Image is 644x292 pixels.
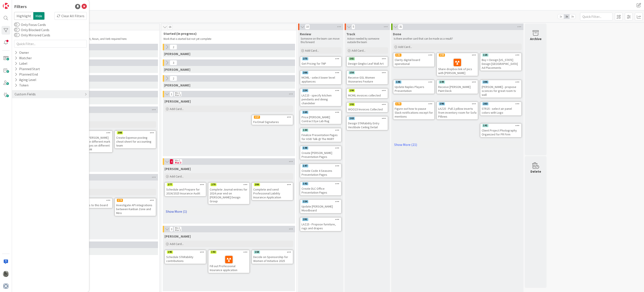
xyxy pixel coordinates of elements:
div: 288Create Expense posting cheat sheet for accounting team [115,131,156,148]
div: 150Receive GSL Women Visionaries Feature [347,71,388,84]
a: 184Add my cards to this board [71,198,113,208]
div: Watcher [14,55,32,61]
div: 163Design STARability Entry Vestibule Ceiling Detail [347,116,388,130]
span: Hannah [164,99,191,103]
div: 195Schedule STARability contributions [165,250,206,264]
a: 277Schedule and Prepare for 2024/2025 Insurance Audit [164,182,206,197]
span: Lisa K. [164,83,190,87]
input: Quick Filter... [14,40,87,48]
div: 141Client Project Photography Organized for PR Firm [480,124,521,137]
span: Done [393,32,401,36]
a: 149Receive [PERSON_NAME] Paint Deck [436,80,478,94]
div: 291 [302,218,308,221]
span: Highlight [14,12,33,20]
div: 266MCMIL - select lower level appliances [300,71,341,84]
div: 195 [167,251,173,254]
span: 4 [170,159,173,164]
span: 2 [170,44,177,50]
div: Receive GSL Women Visionaries Feature [347,75,388,84]
div: 234 [302,89,308,92]
div: Archive [530,36,542,41]
div: Delete [530,169,541,174]
p: Action needed by someone outside the team [347,37,387,44]
div: 277 [165,183,206,187]
div: 125 [480,53,521,57]
div: MCMIL - select lower level appliances [300,75,341,84]
div: Figure out how to pause Slack notifications except for mentions [393,106,434,119]
div: Filters [14,3,27,10]
div: Price [PERSON_NAME] Contract Dye Lab Rug [300,114,341,124]
div: 142 [300,182,341,186]
div: LAZ25 - specify kitchen pendants and dining chandelier [300,93,341,106]
div: 192WOO23 Invoices Collected [347,103,388,112]
div: Schedule STARability contributions [165,254,206,264]
div: 144Finalize Presentation Pages for ASID Talk @ The MART [300,128,341,142]
span: 1x [558,14,564,19]
div: Share dropbox link of pics with [PERSON_NAME] [437,57,478,76]
div: Planned End [14,72,38,77]
img: avatar [3,283,9,289]
img: PA [3,271,9,277]
div: 280 [254,183,260,186]
div: 275 [302,57,308,60]
div: Owner [14,50,29,55]
div: 174Investigate API integrations between Kanban Zone and Miro [115,198,156,216]
div: 167 [254,116,260,119]
label: Only Mirrored Cards [14,32,50,38]
div: 101 [393,53,434,57]
div: 193 [210,251,216,254]
a: 275Get Pricing for TNP [300,56,342,67]
div: 196LAZ25 - Pull 2 pillow inserts from inventory room for Sofa Pillows [437,102,478,119]
div: 195 [165,250,206,254]
a: 288Create Expense posting cheat sheet for accounting team [114,130,156,149]
div: 163 [349,117,355,120]
img: Visit kanbanzone.com [3,3,9,9]
div: 190 [349,89,355,92]
div: 161 [347,57,388,61]
div: 194Share dropbox link of pics with [PERSON_NAME] [437,53,478,76]
div: 149Receive [PERSON_NAME] Paint Deck [437,80,478,94]
a: 194Share dropbox link of pics with [PERSON_NAME] [436,53,478,76]
a: 169Price [PERSON_NAME] Contract Dye Lab Rug [300,110,342,124]
div: 206[PERSON_NAME] - propose sconces for great room tv wall [480,80,521,98]
div: 280 [252,183,293,187]
a: 279Complete Journal entries for 2024 year end on [PERSON_NAME] Design Group [208,182,250,204]
div: 194 [437,53,478,57]
a: 144Finalize Presentation Pages for ASID Talk @ The MART [300,128,342,142]
span: Review [300,32,311,36]
div: LAZ25 - Propose furniture, rugs and drapes [300,221,341,231]
span: 2x [564,14,570,19]
div: 148 [302,147,308,150]
a: 154Update [PERSON_NAME] Moodboard [300,199,342,214]
div: 194 [439,54,445,57]
div: [PERSON_NAME] - propose sconces for great room tv wall [480,84,521,98]
span: 3x [570,14,575,19]
div: 169Price [PERSON_NAME] Contract Dye Lab Rug [300,110,341,124]
span: Hide [33,12,45,20]
a: Show More (21) [393,141,522,148]
a: 281Check with [PERSON_NAME] re Can we use different mark up percentages on different products in DM [71,130,113,153]
div: 168 [252,250,293,254]
div: 147 [302,164,308,167]
div: 150 [347,71,388,75]
a: 291LAZ25 - Propose furniture, rugs and drapes [300,217,342,231]
div: Add my cards to this board [71,202,112,208]
div: Receive [PERSON_NAME] Paint Deck [437,84,478,94]
div: 174 [115,198,156,202]
span: 3 [170,226,173,232]
a: 101Clarity digital board operational [393,53,435,67]
button: Only Blocked Cards [14,28,20,32]
div: Clear All Filters [54,12,87,20]
div: Create [PERSON_NAME] Presentation Pages [300,150,341,160]
div: Planned Start [14,66,40,72]
div: 125Buy + Design [US_STATE] Design [GEOGRAPHIC_DATA] Ad Placements [480,53,521,71]
div: 196 [437,102,478,106]
div: 142Create DLC Office Presentation Pages [300,182,341,195]
p: Work that is started but not yet complete [163,37,294,41]
div: 161Design Gingko Leaf Wall Art [347,57,388,66]
p: Is there another card that can be made as a result? [394,37,521,41]
span: Add Card... [170,242,184,246]
div: 146Update Naples Players Presentation [393,80,434,94]
span: Next Up [26,31,154,36]
div: 279 [208,183,249,187]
